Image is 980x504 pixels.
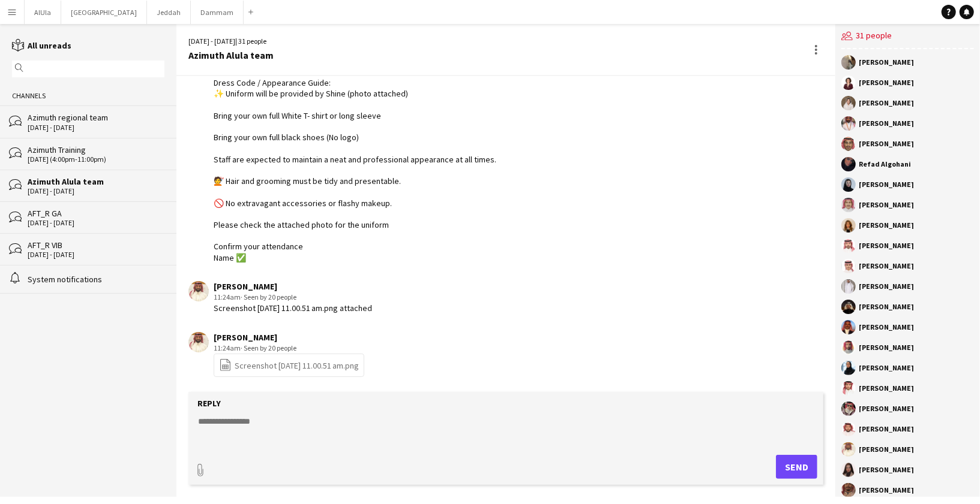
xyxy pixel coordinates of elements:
[859,487,914,494] div: [PERSON_NAME]
[859,161,911,168] div: Refad Algohani
[214,303,372,313] div: Screenshot [DATE] 11.00.51 am.png attached
[219,358,359,372] a: Screenshot [DATE] 11.00.51 am.png
[859,222,914,229] div: [PERSON_NAME]
[859,120,914,127] div: [PERSON_NAME]
[859,262,914,270] div: [PERSON_NAME]
[25,1,61,24] button: AlUla
[841,24,974,49] div: 31 people
[859,140,914,147] div: [PERSON_NAME]
[859,303,914,310] div: [PERSON_NAME]
[28,240,164,251] div: AFT_R VIB
[28,155,164,164] div: [DATE] (4:00pm-11:00pm)
[859,446,914,453] div: [PERSON_NAME]
[28,208,164,219] div: AFT_R GA
[28,123,164,132] div: [DATE] - [DATE]
[859,405,914,412] div: [PERSON_NAME]
[197,398,221,409] label: Reply
[28,251,164,259] div: [DATE] - [DATE]
[776,455,817,479] button: Send
[188,36,274,47] div: [DATE] - [DATE] | 31 people
[28,176,164,187] div: Azimuth Alula team
[28,187,164,195] div: [DATE] - [DATE]
[28,274,164,285] div: System notifications
[859,425,914,433] div: [PERSON_NAME]
[241,343,296,352] span: · Seen by 20 people
[859,99,914,107] div: [PERSON_NAME]
[214,292,372,303] div: 11:24am
[241,292,296,301] span: · Seen by 20 people
[859,466,914,473] div: [PERSON_NAME]
[859,324,914,331] div: [PERSON_NAME]
[859,79,914,86] div: [PERSON_NAME]
[859,201,914,209] div: [PERSON_NAME]
[214,343,364,354] div: 11:24am
[859,385,914,392] div: [PERSON_NAME]
[859,181,914,188] div: [PERSON_NAME]
[28,144,164,155] div: Azimuth Training
[28,112,164,123] div: Azimuth regional team
[61,1,147,24] button: [GEOGRAPHIC_DATA]
[28,219,164,227] div: [DATE] - [DATE]
[214,332,364,343] div: [PERSON_NAME]
[188,50,274,61] div: Azimuth Alula team
[191,1,244,24] button: Dammam
[859,59,914,66] div: [PERSON_NAME]
[859,364,914,372] div: [PERSON_NAME]
[859,344,914,351] div: [PERSON_NAME]
[214,281,372,292] div: [PERSON_NAME]
[859,242,914,249] div: [PERSON_NAME]
[147,1,191,24] button: Jeddah
[12,40,71,51] a: All unreads
[859,283,914,290] div: [PERSON_NAME]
